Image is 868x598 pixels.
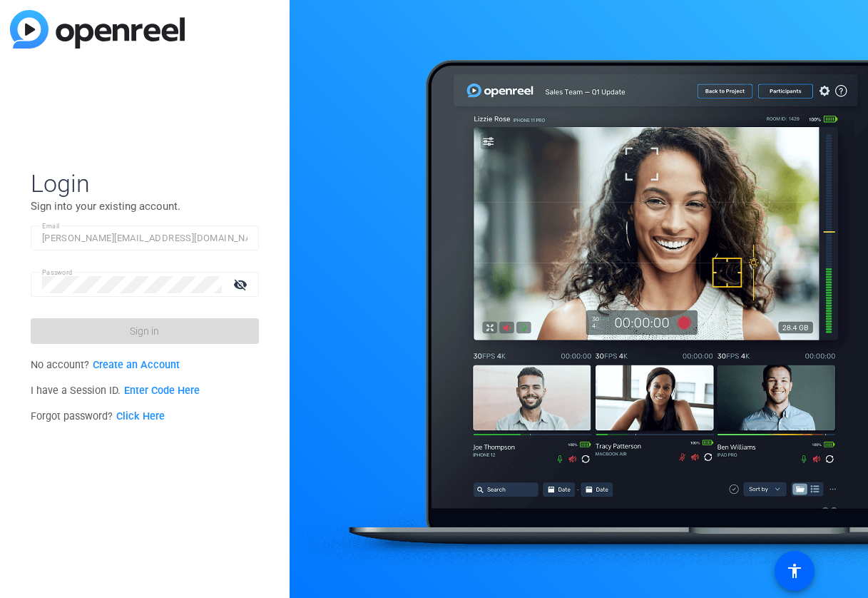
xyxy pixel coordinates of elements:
[42,268,73,276] mat-label: Password
[93,359,180,371] a: Create an Account
[31,359,180,371] span: No account?
[31,198,259,214] p: Sign into your existing account.
[786,562,803,579] mat-icon: accessibility
[42,222,60,230] mat-label: Email
[31,385,200,397] span: I have a Session ID.
[116,410,165,422] a: Click Here
[42,230,247,247] input: Enter Email Address
[31,168,259,198] span: Login
[10,10,185,49] img: blue-gradient.svg
[124,385,200,397] a: Enter Code Here
[31,410,165,422] span: Forgot password?
[225,274,259,295] mat-icon: visibility_off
